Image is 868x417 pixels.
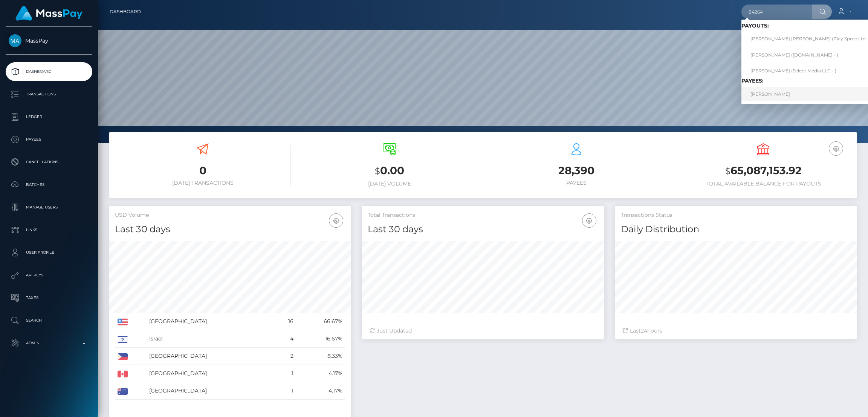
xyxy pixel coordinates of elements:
[6,288,92,307] a: Taxes
[621,223,851,236] h4: Daily Distribution
[9,292,89,304] p: Taxes
[368,223,598,236] h4: Last 30 days
[302,163,477,179] h3: 0.00
[296,313,345,330] td: 66.67%
[115,163,290,178] h3: 0
[275,382,296,400] td: 1
[641,327,647,334] span: 24
[6,266,92,285] a: API Keys
[115,180,290,186] h6: [DATE] Transactions
[370,327,596,335] div: Just Updated
[275,365,296,382] td: 1
[9,156,89,168] p: Cancellations
[302,181,477,187] h6: [DATE] Volume
[675,181,851,187] h6: Total Available Balance for Payouts
[115,212,345,219] h5: USD Volume
[623,327,849,335] div: Last hours
[368,212,598,219] h5: Total Transactions
[9,89,89,100] p: Transactions
[147,348,275,365] td: [GEOGRAPHIC_DATA]
[6,311,92,330] a: Search
[15,6,83,21] img: MassPay Logo
[6,130,92,149] a: Payees
[489,180,664,186] h6: Payees
[296,382,345,400] td: 4.17%
[147,382,275,400] td: [GEOGRAPHIC_DATA]
[296,348,345,365] td: 8.33%
[6,62,92,81] a: Dashboard
[6,153,92,172] a: Cancellations
[115,223,345,236] h4: Last 30 days
[9,202,89,213] p: Manage Users
[9,315,89,326] p: Search
[9,337,89,349] p: Admin
[118,336,128,343] img: IL.png
[489,163,664,178] h3: 28,390
[6,85,92,104] a: Transactions
[275,330,296,348] td: 4
[375,166,380,176] small: $
[9,179,89,190] p: Batches
[147,330,275,348] td: Israel
[118,371,128,377] img: CA.png
[6,107,92,126] a: Ledger
[621,212,851,219] h5: Transactions Status
[9,224,89,236] p: Links
[9,34,21,47] img: MassPay
[675,163,851,179] h3: 65,087,153.92
[118,319,128,325] img: US.png
[725,166,730,176] small: $
[275,313,296,330] td: 16
[6,243,92,262] a: User Profile
[118,388,128,395] img: AU.png
[9,111,89,123] p: Ledger
[741,5,812,19] input: Search...
[9,247,89,258] p: User Profile
[296,330,345,348] td: 16.67%
[6,334,92,353] a: Admin
[6,221,92,239] a: Links
[6,37,92,44] span: MassPay
[296,365,345,382] td: 4.17%
[147,313,275,330] td: [GEOGRAPHIC_DATA]
[118,353,128,360] img: PH.png
[9,270,89,281] p: API Keys
[9,134,89,145] p: Payees
[147,365,275,382] td: [GEOGRAPHIC_DATA]
[9,66,89,77] p: Dashboard
[6,198,92,217] a: Manage Users
[6,175,92,194] a: Batches
[110,4,141,20] a: Dashboard
[275,348,296,365] td: 2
